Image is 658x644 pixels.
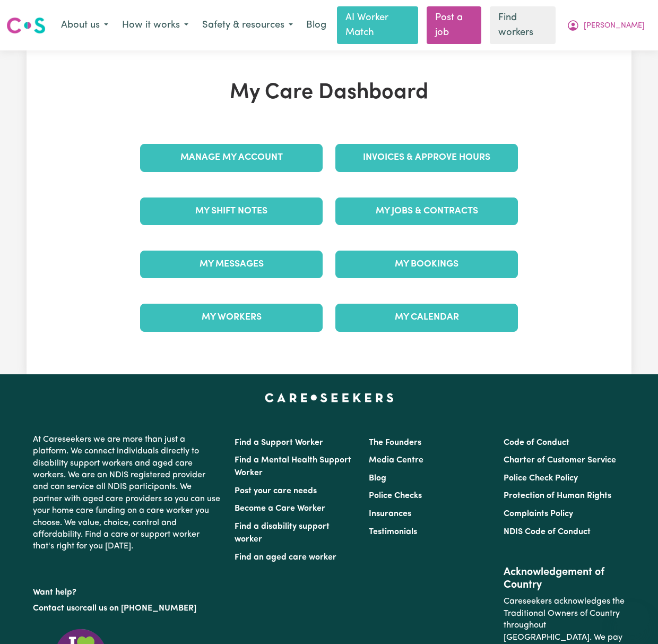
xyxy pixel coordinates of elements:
[140,304,323,331] a: My Workers
[300,14,333,37] a: Blog
[504,456,616,465] a: Charter of Customer Service
[369,439,421,447] a: The Founders
[265,393,394,402] a: Careseekers home page
[335,251,518,278] a: My Bookings
[235,456,351,477] a: Find a Mental Health Support Worker
[504,528,591,536] a: NDIS Code of Conduct
[560,14,652,37] button: My Account
[33,430,222,557] p: At Careseekers we are more than just a platform. We connect individuals directly to disability su...
[504,492,611,500] a: Protection of Human Rights
[6,13,46,38] a: Careseekers logo
[504,510,573,518] a: Complaints Policy
[83,604,196,613] a: call us on [PHONE_NUMBER]
[335,144,518,171] a: Invoices & Approve Hours
[33,582,222,598] p: Want help?
[235,439,323,447] a: Find a Support Worker
[140,251,323,278] a: My Messages
[115,14,195,37] button: How it works
[369,474,386,483] a: Blog
[584,20,645,32] span: [PERSON_NAME]
[195,14,300,37] button: Safety & resources
[134,80,524,106] h1: My Care Dashboard
[337,6,418,44] a: AI Worker Match
[369,492,422,500] a: Police Checks
[6,16,46,35] img: Careseekers logo
[54,14,115,37] button: About us
[490,6,556,44] a: Find workers
[140,198,323,225] a: My Shift Notes
[235,553,336,562] a: Find an aged care worker
[335,304,518,331] a: My Calendar
[504,566,625,591] h2: Acknowledgement of Country
[235,522,330,544] a: Find a disability support worker
[33,598,222,619] p: or
[616,602,650,636] iframe: Button to launch messaging window
[235,487,317,495] a: Post your care needs
[504,439,569,447] a: Code of Conduct
[33,604,75,613] a: Contact us
[335,198,518,225] a: My Jobs & Contracts
[140,144,323,171] a: Manage My Account
[504,474,578,483] a: Police Check Policy
[235,504,325,513] a: Become a Care Worker
[369,456,423,465] a: Media Centre
[369,510,411,518] a: Insurances
[427,6,482,44] a: Post a job
[369,528,417,536] a: Testimonials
